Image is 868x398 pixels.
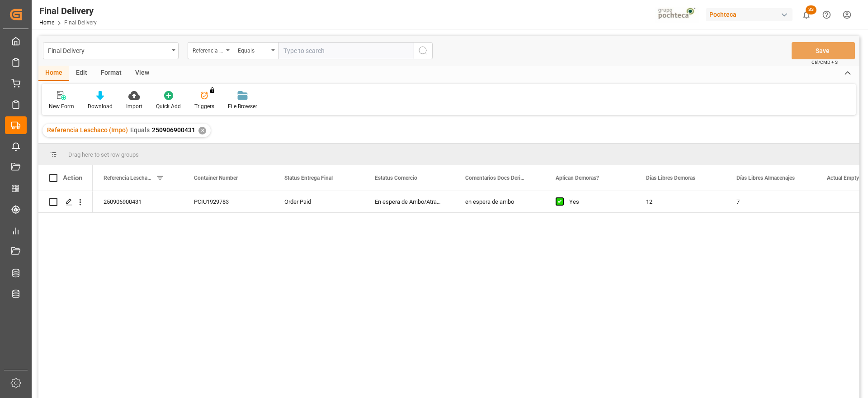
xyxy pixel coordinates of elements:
span: Comentarios Docs Derived [465,175,526,181]
div: Quick Add [156,102,181,110]
span: Estatus Comercio [375,175,417,181]
button: open menu [233,42,278,59]
div: Press SPACE to select this row. [38,191,93,213]
div: Final Delivery [48,44,169,56]
button: open menu [43,42,179,59]
img: pochtecaImg.jpg_1689854062.jpg [655,7,700,23]
button: open menu [188,42,233,59]
div: Equals [238,44,269,55]
button: show 33 new notifications [796,5,816,25]
div: Edit [69,66,94,81]
button: Save [792,42,855,59]
div: 12 [635,191,726,212]
span: Ctrl/CMD + S [811,59,838,66]
span: Días Libres Demoras [646,175,695,181]
div: New Form [49,102,74,110]
div: Import [126,102,142,110]
div: Final Delivery [39,4,97,18]
div: 7 [726,191,816,212]
div: Download [88,102,113,110]
span: Equals [130,126,150,134]
div: PCIU1929783 [183,191,274,212]
div: Yes [569,192,624,212]
div: Format [94,66,128,81]
div: Order Paid [274,191,364,212]
div: Referencia Leschaco (Impo) [193,44,223,55]
button: search button [414,42,433,59]
div: 250906900431 [93,191,183,212]
div: en espera de arribo [454,191,545,212]
a: Home [39,19,54,26]
span: 250906900431 [152,126,195,134]
div: ✕ [198,127,206,134]
div: Pochteca [706,8,793,21]
div: File Browser [228,102,257,110]
input: Type to search [278,42,414,59]
span: Referencia Leschaco (Impo) [104,175,152,181]
span: Días Libres Almacenajes [736,175,795,181]
span: 33 [806,5,816,14]
div: Action [63,174,82,182]
span: Container Number [194,175,238,181]
button: Pochteca [706,6,796,23]
span: Status Entrega Final [284,175,333,181]
div: View [128,66,156,81]
div: Home [38,66,69,81]
div: En espera de Arribo/Atraque [364,191,454,212]
span: Drag here to set row groups [68,151,139,158]
span: Referencia Leschaco (Impo) [47,126,128,134]
span: Aplican Demoras? [556,175,599,181]
button: Help Center [816,5,837,25]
